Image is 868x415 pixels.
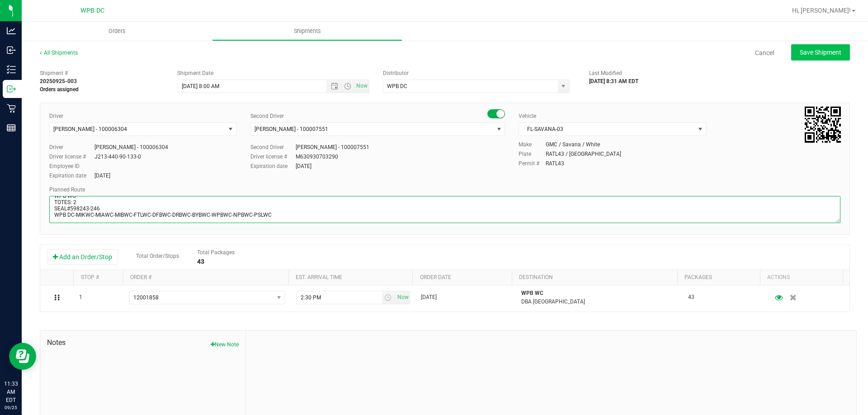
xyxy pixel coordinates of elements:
div: GMC / Savana / White [546,140,600,149]
inline-svg: Reports [7,123,16,132]
a: Destination [519,274,553,280]
button: New Note [211,340,239,349]
label: Last Modified [589,69,622,77]
span: Set Current date [354,79,370,93]
a: All Shipments [40,50,78,56]
span: FL-SAVANA-03 [519,123,694,135]
div: [DATE] [296,162,311,170]
label: Make [519,140,546,149]
inline-svg: Outbound [7,84,16,93]
span: Save Shipment [800,49,841,56]
inline-svg: Retail [7,104,16,113]
span: Notes [47,337,239,348]
inline-svg: Analytics [7,26,16,35]
div: [DATE] [94,172,110,180]
label: Permit # [519,159,546,168]
span: Total Order/Stops [136,253,179,259]
label: Second Driver [250,112,284,120]
p: 09/25 [4,404,18,411]
button: Save Shipment [791,44,850,61]
span: select [694,123,706,135]
label: Distributor [383,69,409,77]
label: Driver [49,143,94,151]
div: M630930703290 [296,153,338,161]
label: Vehicle [519,112,536,120]
span: 43 [688,293,694,302]
span: WPB DC [80,7,104,14]
span: 1 [79,293,82,302]
p: DBA [GEOGRAPHIC_DATA] [521,298,677,306]
div: [PERSON_NAME] - 100006304 [94,143,168,151]
span: Planned Route [49,187,85,193]
span: Set Current date [395,291,410,304]
a: Cancel [755,48,774,57]
span: select [273,291,284,304]
span: [PERSON_NAME] - 100007551 [255,126,328,132]
inline-svg: Inbound [7,46,16,55]
span: select [382,291,395,304]
span: select [395,291,410,304]
label: Plate [519,150,546,158]
a: Stop # [81,274,99,280]
strong: Orders assigned [40,86,79,93]
div: RATL43 / [GEOGRAPHIC_DATA] [546,150,621,158]
span: Open the time view [340,83,355,90]
p: 11:33 AM EDT [4,380,18,404]
span: select [558,80,569,93]
span: select [225,123,236,135]
label: Driver license # [250,153,296,161]
strong: 43 [197,258,204,265]
span: Shipment # [40,69,164,77]
iframe: Resource center [9,343,36,370]
label: Driver license # [49,153,94,161]
span: 12001858 [133,294,159,301]
input: Select [383,80,552,93]
strong: [DATE] 8:31 AM EDT [589,78,638,84]
span: [DATE] [421,293,437,302]
inline-svg: Inventory [7,65,16,74]
label: Second Driver [250,143,296,151]
img: Scan me! [805,107,841,143]
a: Order date [420,274,451,280]
a: Order # [130,274,151,280]
button: Add an Order/Stop [47,249,118,265]
label: Employee ID [49,162,94,170]
label: Expiration date [49,172,94,180]
a: Packages [684,274,712,280]
div: [PERSON_NAME] - 100007551 [296,143,369,151]
qrcode: 20250925-003 [805,107,841,143]
p: WPB WC [521,289,677,298]
label: Expiration date [250,162,296,170]
span: [PERSON_NAME] - 100006304 [53,126,127,132]
span: Orders [96,27,138,35]
a: Est. arrival time [296,274,342,280]
label: Shipment Date [177,69,213,77]
span: Shipments [282,27,333,35]
div: RATL43 [546,159,564,168]
div: J213-440-90-133-0 [94,153,141,161]
a: Orders [22,22,212,41]
span: Open the date view [327,83,342,90]
span: Total Packages [197,249,235,256]
a: Shipments [212,22,402,41]
th: Actions [760,270,843,285]
strong: 20250925-003 [40,78,77,84]
label: Driver [49,112,63,120]
span: Hi, [PERSON_NAME]! [792,7,851,14]
span: select [493,123,505,135]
